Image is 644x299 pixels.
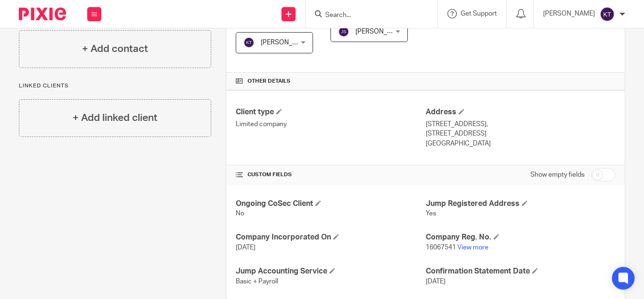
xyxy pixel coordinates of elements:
[19,8,66,20] img: Pixie
[236,244,256,251] span: [DATE]
[426,232,615,242] h4: Company Reg. No.
[19,82,211,90] p: Linked clients
[355,28,407,35] span: [PERSON_NAME]
[261,39,313,46] span: [PERSON_NAME]
[82,42,148,56] h4: + Add contact
[248,77,290,85] span: Other details
[426,120,615,129] p: [STREET_ADDRESS],
[236,232,425,242] h4: Company Incorporated On
[236,171,425,179] h4: CUSTOM FIELDS
[338,26,349,37] img: svg%3E
[243,37,255,48] img: svg%3E
[426,244,456,251] span: 16067541
[73,111,157,125] h4: + Add linked client
[426,210,436,217] span: Yes
[236,107,425,117] h4: Client type
[426,107,615,117] h4: Address
[426,278,446,285] span: [DATE]
[600,7,615,22] img: svg%3E
[461,10,497,17] span: Get Support
[457,244,488,251] a: View more
[324,11,409,20] input: Search
[236,210,244,217] span: No
[426,139,615,148] p: [GEOGRAPHIC_DATA]
[426,199,615,209] h4: Jump Registered Address
[543,9,595,18] p: [PERSON_NAME]
[236,266,425,276] h4: Jump Accounting Service
[426,129,615,138] p: [STREET_ADDRESS]
[236,199,425,209] h4: Ongoing CoSec Client
[530,170,585,179] label: Show empty fields
[426,266,615,276] h4: Confirmation Statement Date
[236,120,425,129] p: Limited company
[236,278,278,285] span: Basic + Payroll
